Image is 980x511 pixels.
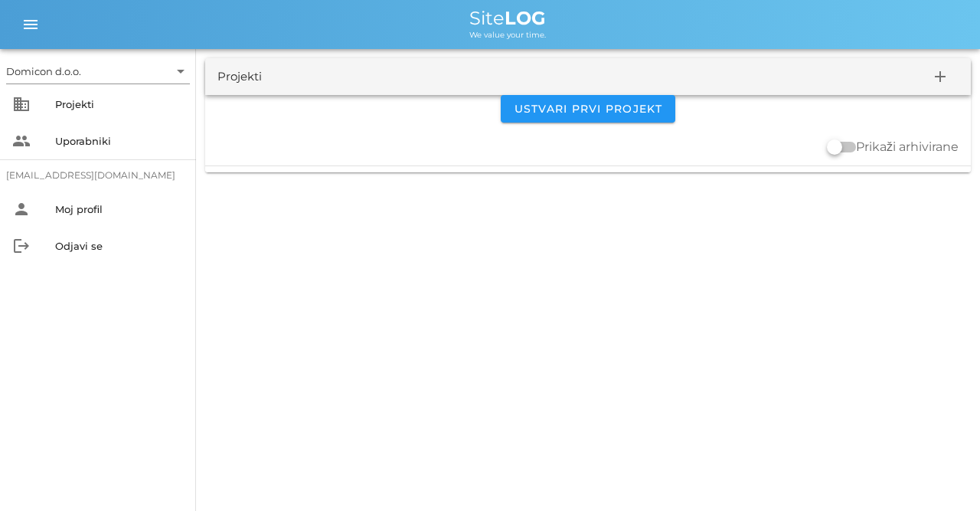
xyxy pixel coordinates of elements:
[21,15,40,34] i: menu
[55,240,184,252] div: Odjavi se
[856,139,959,155] label: Prikaži arhivirane
[12,237,31,255] i: logout
[501,95,675,123] button: Ustvari prvi projekt
[12,95,31,113] i: business
[12,132,31,150] i: people
[931,67,949,86] i: add
[12,200,31,218] i: person
[6,59,190,84] div: Domicon d.o.o.
[171,62,190,80] i: arrow_drop_down
[6,64,81,78] div: Domicon d.o.o.
[55,135,184,147] div: Uporabniki
[217,68,262,86] div: Projekti
[469,30,546,40] span: We value your time.
[505,7,546,29] b: LOG
[55,203,184,215] div: Moj profil
[55,98,184,110] div: Projekti
[513,102,662,116] span: Ustvari prvi projekt
[469,7,546,29] span: Site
